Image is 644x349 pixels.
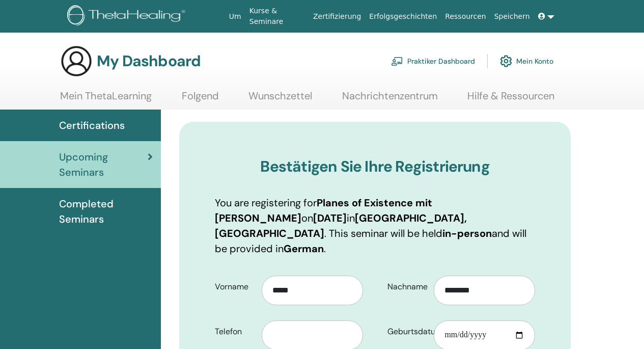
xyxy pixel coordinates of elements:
[467,90,554,110] a: Hilfe & Ressourcen
[67,5,189,28] img: logo.png
[225,7,245,26] a: Um
[59,149,148,180] span: Upcoming Seminars
[391,50,475,72] a: Praktiker Dashboard
[182,90,219,110] a: Folgend
[342,90,438,110] a: Nachrichtenzentrum
[97,52,201,70] h3: My Dashboard
[215,195,535,256] p: You are registering for on in . This seminar will be held and will be provided in .
[59,196,153,227] span: Completed Seminars
[309,7,365,26] a: Zertifizierung
[380,322,434,341] label: Geburtsdatum
[245,2,309,31] a: Kurse & Seminare
[391,57,403,66] img: chalkboard-teacher.svg
[60,45,93,77] img: generic-user-icon.jpg
[441,7,490,26] a: Ressourcen
[365,7,441,26] a: Erfolgsgeschichten
[500,52,512,70] img: cog.svg
[500,50,553,72] a: Mein Konto
[60,90,152,110] a: Mein ThetaLearning
[313,211,347,225] b: [DATE]
[215,157,535,176] h3: Bestätigen Sie Ihre Registrierung
[215,196,432,225] b: Planes of Existence mit [PERSON_NAME]
[59,118,125,133] span: Certifications
[490,7,534,26] a: Speichern
[380,277,434,297] label: Nachname
[207,277,262,297] label: Vorname
[284,242,324,255] b: German
[207,322,262,341] label: Telefon
[442,227,492,240] b: in-person
[248,90,312,110] a: Wunschzettel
